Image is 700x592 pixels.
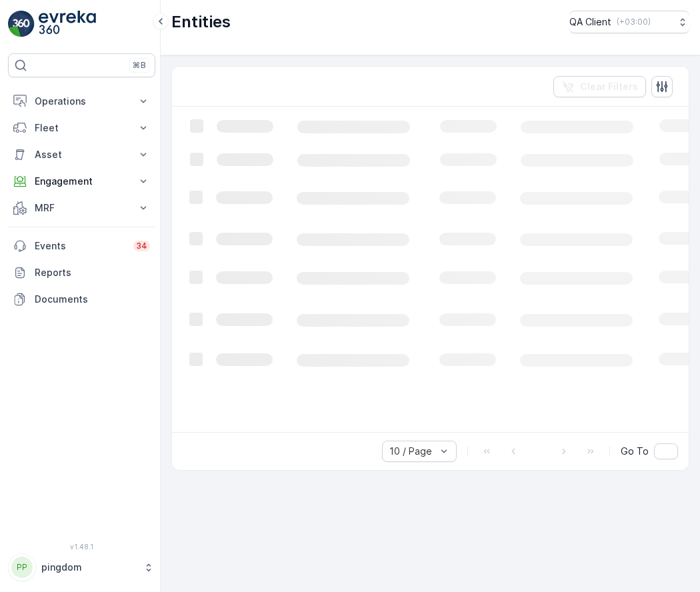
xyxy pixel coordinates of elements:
[569,11,689,33] button: QA Client(+03:00)
[39,11,96,37] img: logo_light-DOdMpM7g.png
[8,141,155,168] button: Asset
[35,239,125,253] p: Events
[8,88,155,115] button: Operations
[8,115,155,141] button: Fleet
[35,293,150,306] p: Documents
[8,543,155,551] span: v 1.48.1
[133,60,146,71] p: ⌘B
[617,17,651,27] p: ( +03:00 )
[569,15,611,29] p: QA Client
[35,266,150,279] p: Reports
[35,175,129,188] p: Engagement
[580,80,638,93] p: Clear Filters
[553,76,646,97] button: Clear Filters
[11,557,33,578] div: PP
[621,445,649,458] span: Go To
[8,168,155,195] button: Engagement
[8,233,155,259] a: Events34
[8,286,155,313] a: Documents
[8,259,155,286] a: Reports
[136,241,147,251] p: 34
[8,553,155,581] button: PPpingdom
[41,561,137,574] p: pingdom
[8,195,155,221] button: MRF
[35,201,129,215] p: MRF
[35,148,129,161] p: Asset
[35,121,129,135] p: Fleet
[8,11,35,37] img: logo
[35,95,129,108] p: Operations
[171,11,231,33] p: Entities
